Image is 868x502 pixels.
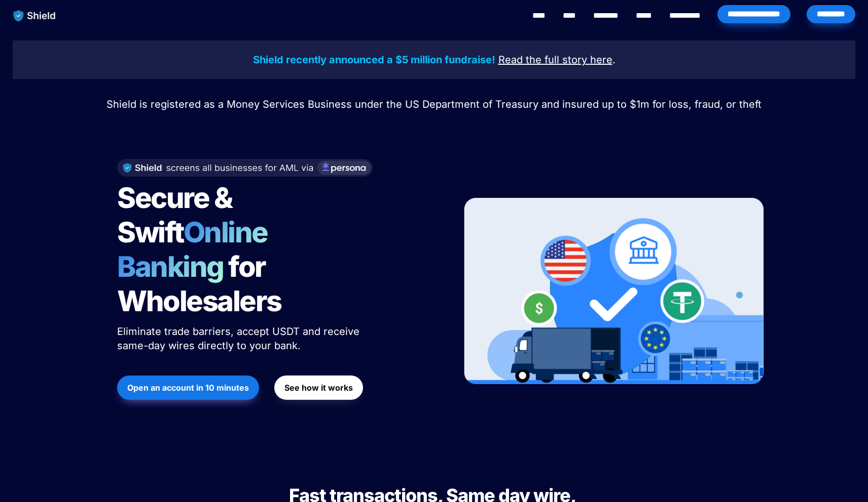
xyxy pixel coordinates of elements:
[274,370,363,405] a: See how it works
[117,215,278,284] span: Online Banking
[284,383,353,393] strong: See how it works
[253,54,495,66] strong: Shield recently announced a $5 million fundraise!
[9,5,61,26] img: website logo
[590,54,612,66] u: here
[117,181,237,249] span: Secure & Swift
[590,55,612,65] a: here
[117,370,259,405] a: Open an account in 10 minutes
[117,375,259,400] button: Open an account in 10 minutes
[106,98,762,110] span: Shield is registered as a Money Services Business under the US Department of Treasury and insured...
[127,383,249,393] strong: Open an account in 10 minutes
[498,55,587,65] a: Read the full story
[274,375,363,400] button: See how it works
[612,54,616,66] span: .
[498,54,587,66] u: Read the full story
[117,325,363,352] span: Eliminate trade barriers, accept USDT and receive same-day wires directly to your bank.
[117,249,281,318] span: for Wholesalers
